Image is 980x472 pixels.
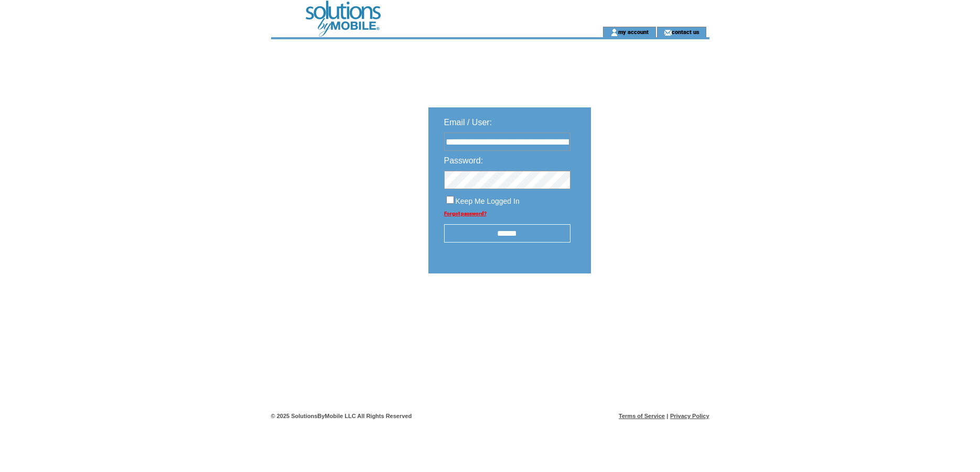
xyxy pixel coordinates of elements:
[619,413,665,419] a: Terms of Service
[444,118,492,127] span: Email / User:
[610,28,618,37] img: account_icon.gif;jsessionid=A46499A9246184C8D51A8FC9DAD2EFFB
[618,28,649,35] a: my account
[672,28,699,35] a: contact us
[666,413,668,419] span: |
[621,300,674,313] img: transparent.png;jsessionid=A46499A9246184C8D51A8FC9DAD2EFFB
[271,413,412,419] span: © 2025 SolutionsByMobile LLC All Rights Reserved
[670,413,709,419] a: Privacy Policy
[664,28,672,37] img: contact_us_icon.gif;jsessionid=A46499A9246184C8D51A8FC9DAD2EFFB
[444,211,487,216] a: Forgot password?
[456,197,520,205] span: Keep Me Logged In
[444,156,483,165] span: Password:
